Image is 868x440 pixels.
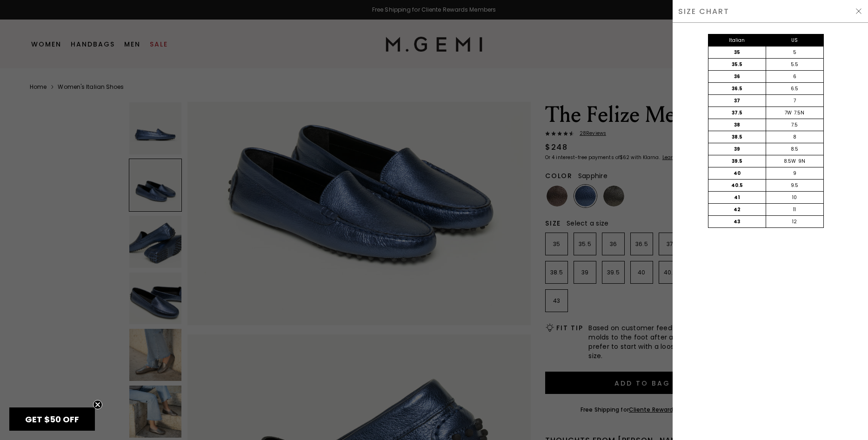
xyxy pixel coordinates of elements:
div: 8.5W [784,158,796,165]
div: 35.5 [708,59,766,70]
div: 7.5N [794,109,804,117]
div: 5 [766,47,823,58]
div: US [766,34,823,46]
div: 36.5 [708,83,766,94]
div: 9 [766,167,823,179]
div: 7 [766,95,823,107]
div: 39.5 [708,155,766,167]
div: 38 [708,119,766,131]
div: 40 [708,167,766,179]
div: 43 [708,216,766,227]
span: GET $50 OFF [25,413,79,425]
div: 9.5 [766,180,823,191]
button: Close teaser [93,400,102,409]
div: 36 [708,71,766,82]
div: 6 [766,71,823,82]
div: 42 [708,204,766,215]
div: GET $50 OFFClose teaser [9,407,95,431]
div: Italian [708,34,766,46]
div: 37.5 [708,107,766,119]
div: 38.5 [708,131,766,143]
div: 37 [708,95,766,107]
div: 11 [766,204,823,215]
div: 35 [708,47,766,58]
div: 9N [798,158,805,165]
div: 12 [766,216,823,227]
div: 40.5 [708,180,766,191]
div: 6.5 [766,83,823,94]
div: 5.5 [766,59,823,70]
div: 7.5 [766,119,823,131]
div: 39 [708,143,766,155]
div: 7W [785,109,792,117]
div: 8 [766,131,823,143]
div: 41 [708,192,766,203]
div: 8.5 [766,143,823,155]
div: 10 [766,192,823,203]
img: Hide Drawer [855,7,862,15]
